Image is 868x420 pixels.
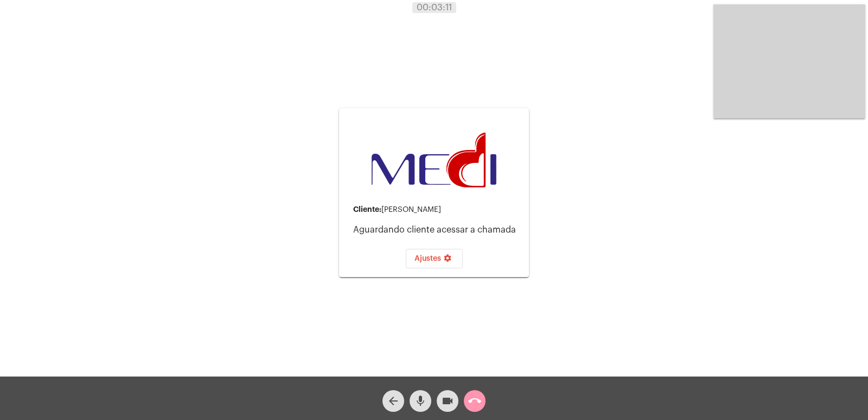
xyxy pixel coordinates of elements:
[372,133,496,188] img: d3a1b5fa-500b-b90f-5a1c-719c20e9830b.png
[353,205,381,213] strong: Cliente:
[353,205,520,214] div: [PERSON_NAME]
[414,394,427,408] mat-icon: mic
[387,394,400,408] mat-icon: arrow_back
[441,254,454,267] mat-icon: settings
[441,394,454,408] mat-icon: videocam
[406,249,463,268] button: Ajustes
[468,394,481,408] mat-icon: call_end
[417,3,452,12] span: 00:03:11
[353,225,520,235] p: Aguardando cliente acessar a chamada
[414,255,454,262] span: Ajustes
